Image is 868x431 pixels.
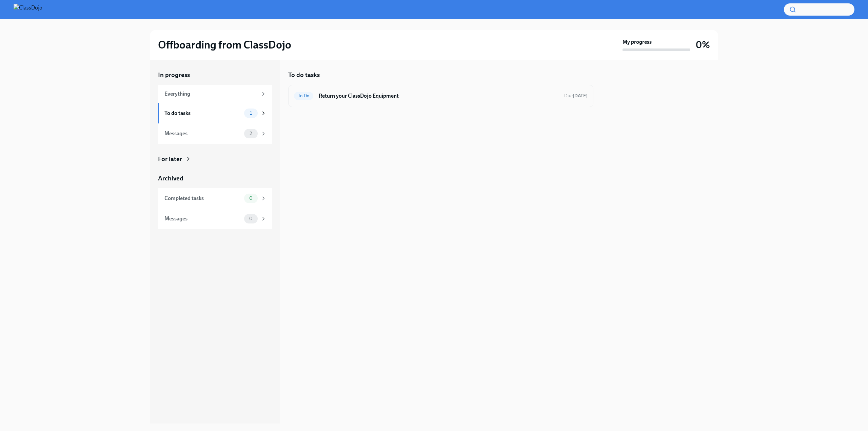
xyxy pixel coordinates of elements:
[245,131,256,136] span: 2
[158,188,272,209] a: Completed tasks0
[158,155,182,163] div: For later
[158,155,272,163] a: For later
[158,38,291,52] h2: Offboarding from ClassDojo
[164,110,241,117] div: To do tasks
[164,215,241,222] div: Messages
[573,93,588,99] strong: [DATE]
[158,209,272,229] a: Messages0
[245,216,257,221] span: 0
[14,4,42,15] img: ClassDojo
[564,93,588,99] span: Due
[294,93,313,98] span: To Do
[623,38,652,46] strong: My progress
[288,71,320,79] h5: To do tasks
[164,90,258,98] div: Everything
[164,130,241,137] div: Messages
[245,196,257,201] span: 0
[696,39,710,51] h3: 0%
[158,85,272,103] a: Everything
[294,91,588,101] a: To DoReturn your ClassDojo EquipmentDue[DATE]
[564,93,588,99] span: August 24th, 2025 12:00
[164,195,241,202] div: Completed tasks
[158,71,272,79] a: In progress
[158,103,272,123] a: To do tasks1
[319,92,559,100] h6: Return your ClassDojo Equipment
[158,123,272,144] a: Messages2
[246,111,256,116] span: 1
[158,174,272,183] a: Archived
